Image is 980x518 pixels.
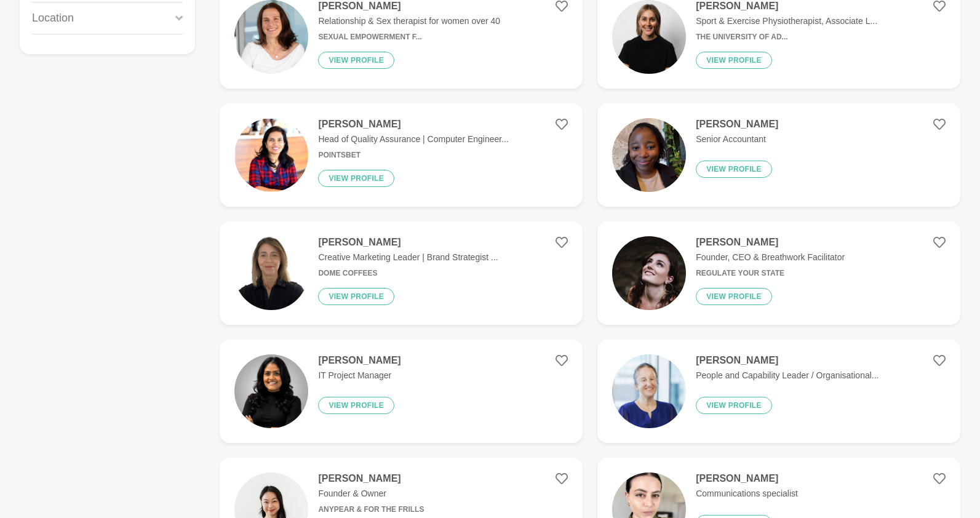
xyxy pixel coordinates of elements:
button: View profile [696,288,772,305]
p: Head of Quality Assurance | Computer Engineer... [318,133,508,146]
p: Relationship & Sex therapist for women over 40 [318,15,500,28]
img: 54410d91cae438123b608ef54d3da42d18b8f0e6-2316x3088.jpg [612,118,686,192]
h4: [PERSON_NAME] [318,472,424,485]
button: View profile [696,161,772,178]
h4: [PERSON_NAME] [696,236,845,249]
h6: PointsBet [318,151,508,160]
h6: Dome Coffees [318,269,498,278]
button: View profile [318,170,394,187]
p: Communications specialist [696,487,798,500]
h4: [PERSON_NAME] [318,354,400,367]
h4: [PERSON_NAME] [318,236,498,249]
a: [PERSON_NAME]Head of Quality Assurance | Computer Engineer...PointsBetView profile [220,103,583,207]
img: 6c7e47c16492af589fd1d5b58525654ea3920635-256x256.jpg [612,354,686,428]
img: 59f335efb65c6b3f8f0c6c54719329a70c1332df-242x243.png [234,118,308,192]
button: View profile [318,397,394,414]
p: Creative Marketing Leader | Brand Strategist ... [318,251,498,264]
a: [PERSON_NAME]IT Project ManagerView profile [220,340,583,443]
a: [PERSON_NAME]Creative Marketing Leader | Brand Strategist ...Dome CoffeesView profile [220,221,583,325]
img: 01aee5e50c87abfaa70c3c448cb39ff495e02bc9-1024x1024.jpg [234,354,308,428]
h6: Sexual Empowerment f... [318,33,500,42]
h4: [PERSON_NAME] [318,118,508,130]
a: [PERSON_NAME]Founder, CEO & Breathwork FacilitatorRegulate Your StateView profile [597,221,960,325]
p: IT Project Manager [318,369,400,382]
a: [PERSON_NAME]People and Capability Leader / Organisational...View profile [597,340,960,443]
img: 675efa3b2e966e5c68b6c0b6a55f808c2d9d66a7-1333x2000.png [234,236,308,310]
h4: [PERSON_NAME] [696,118,778,130]
p: Location [32,10,74,26]
img: 8185ea49deb297eade9a2e5250249276829a47cd-920x897.jpg [612,236,686,310]
button: View profile [318,52,394,69]
button: View profile [696,52,772,69]
h6: Anypear & For The Frills [318,505,424,514]
button: View profile [318,288,394,305]
h4: [PERSON_NAME] [696,472,798,485]
h6: Regulate Your State [696,269,845,278]
h6: The University of Ad... [696,33,877,42]
a: [PERSON_NAME]Senior AccountantView profile [597,103,960,207]
p: Founder & Owner [318,487,424,500]
p: Senior Accountant [696,133,778,146]
h4: [PERSON_NAME] [696,354,878,367]
button: View profile [696,397,772,414]
p: Sport & Exercise Physiotherapist, Associate L... [696,15,877,28]
p: People and Capability Leader / Organisational... [696,369,878,382]
p: Founder, CEO & Breathwork Facilitator [696,251,845,264]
